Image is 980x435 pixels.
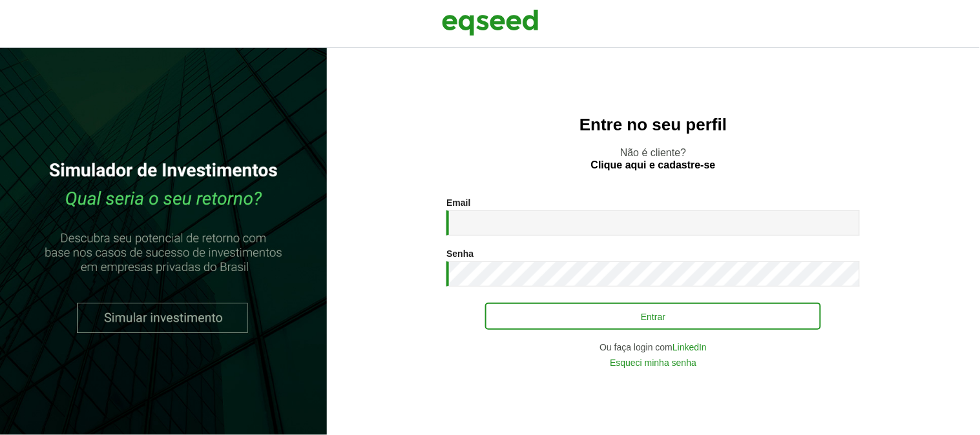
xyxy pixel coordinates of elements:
[446,343,860,352] div: Ou faça login com
[442,6,539,39] img: EqSeed Logo
[610,358,696,367] a: Esqueci minha senha
[446,198,470,207] label: Email
[485,303,821,330] button: Entrar
[446,249,474,258] label: Senha
[353,147,954,171] p: Não é cliente?
[353,116,954,134] h2: Entre no seu perfil
[672,343,707,352] a: LinkedIn
[591,160,716,170] a: Clique aqui e cadastre-se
